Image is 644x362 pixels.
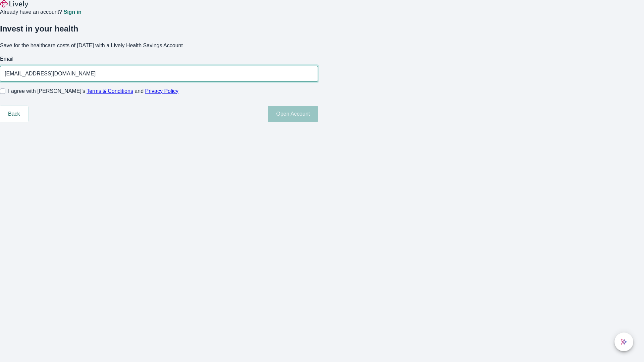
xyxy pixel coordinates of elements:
[8,87,178,95] span: I agree with [PERSON_NAME]’s and
[87,88,133,94] a: Terms & Conditions
[621,339,627,345] svg: Lively AI Assistant
[145,88,179,94] a: Privacy Policy
[614,333,633,351] button: chat
[63,9,81,15] a: Sign in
